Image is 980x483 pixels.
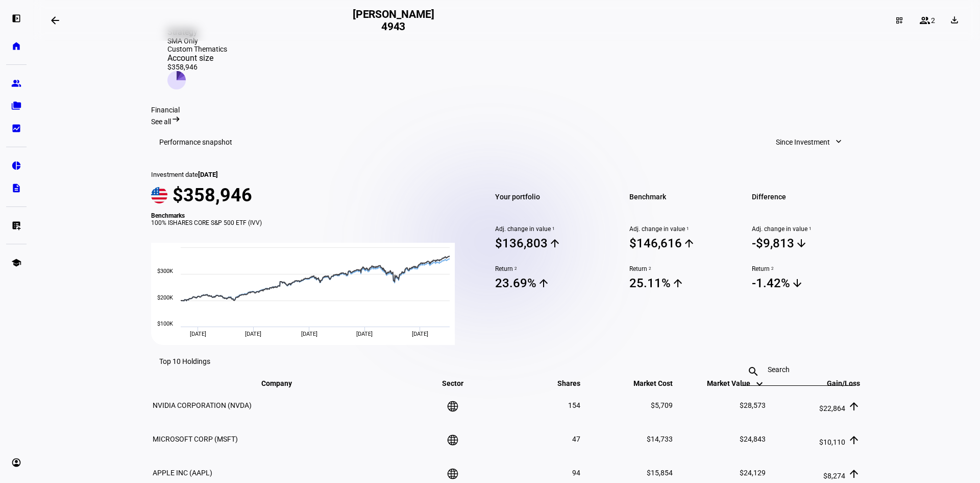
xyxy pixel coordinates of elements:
a: group [6,73,27,94]
span: NVIDIA CORPORATION (NVDA) [153,401,252,409]
span: $15,854 [647,469,673,477]
span: Your portfolio [495,190,605,204]
span: See all [151,118,171,126]
span: Adj. change in value [495,225,605,233]
span: Market Value [707,379,766,387]
button: Since Investment [766,132,853,152]
a: home [6,36,27,56]
span: Since Investment [776,132,830,152]
eth-mat-symbol: home [11,41,21,51]
span: 47 [572,435,580,443]
div: Account size [167,53,227,63]
span: $5,709 [651,401,673,409]
sup: 1 [551,225,555,233]
mat-icon: expand_more [834,136,844,147]
text: $100K [157,320,173,327]
mat-icon: arrow_upward [848,434,860,446]
eth-mat-symbol: folder_copy [11,101,21,111]
a: pie_chart [6,155,27,176]
eth-mat-symbol: account_circle [11,457,21,468]
eth-mat-symbol: bid_landscape [11,123,21,133]
eth-mat-symbol: pie_chart [11,160,21,171]
text: $200K [157,294,173,301]
mat-icon: search [741,365,766,378]
span: 25.11% [629,275,739,291]
sup: 2 [770,265,774,272]
eth-mat-symbol: school [11,258,21,268]
div: $358,946 [167,63,227,71]
span: $14,733 [647,435,673,443]
div: $136,803 [495,236,548,250]
span: $146,616 [629,236,739,251]
span: Return [752,265,862,272]
eth-mat-symbol: list_alt_add [11,220,21,231]
span: [DATE] [301,331,317,337]
span: [DATE] [190,331,206,337]
mat-icon: group [919,14,931,27]
span: [DATE] [356,331,373,337]
span: Gain/Loss [812,379,860,387]
sup: 1 [685,225,689,233]
span: Benchmark [629,190,739,204]
span: Difference [752,190,862,204]
eth-mat-symbol: group [11,78,21,88]
mat-icon: arrow_downward [795,237,807,249]
span: $24,843 [740,435,766,443]
mat-icon: arrow_upward [537,277,550,289]
div: Benchmarks [151,212,467,219]
span: $8,274 [823,472,845,480]
span: Shares [542,379,580,387]
span: Sector [434,379,471,387]
span: $28,573 [740,401,766,409]
mat-icon: download [949,15,960,25]
span: Company [261,379,307,387]
mat-icon: keyboard_arrow_down [753,378,766,390]
span: Return [629,265,739,272]
span: 154 [568,401,580,409]
sup: 2 [647,265,651,272]
eth-mat-symbol: description [11,183,21,193]
span: 23.69% [495,275,605,291]
span: APPLE INC (AAPL) [153,469,212,477]
mat-icon: arrow_downward [791,277,803,289]
a: folder_copy [6,96,27,116]
sup: 1 [807,225,812,233]
span: Adj. change in value [629,225,739,233]
span: [DATE] [198,171,218,178]
mat-icon: dashboard_customize [895,16,903,25]
mat-icon: arrow_upward [848,468,860,480]
mat-icon: arrow_upward [683,237,695,249]
span: 2 [931,16,935,25]
mat-icon: arrow_right_alt [171,114,181,124]
div: SMA Only [167,37,227,45]
div: Financial [151,106,862,114]
input: Search [768,365,827,374]
span: -$9,813 [752,236,862,251]
h3: Performance snapshot [159,138,232,146]
div: 100% ISHARES CORE S&P 500 ETF (IVV) [151,219,467,226]
span: MICROSOFT CORP (MSFT) [153,435,238,443]
sup: 2 [513,265,517,272]
mat-icon: arrow_upward [672,277,684,289]
span: [DATE] [412,331,428,337]
eth-mat-symbol: left_panel_open [11,13,21,24]
mat-icon: arrow_upward [549,237,561,249]
span: -1.42% [752,275,862,291]
div: Custom Thematics [167,45,227,53]
span: [DATE] [245,331,261,337]
text: $300K [157,268,173,274]
span: 94 [572,469,580,477]
eth-data-table-title: Top 10 Holdings [159,357,210,365]
span: $358,946 [173,185,252,206]
a: bid_landscape [6,118,27,139]
mat-icon: arrow_upward [848,400,860,412]
span: $22,864 [819,404,845,412]
span: Adj. change in value [752,225,862,233]
a: description [6,178,27,198]
mat-icon: arrow_backwards [49,14,61,27]
span: Market Cost [618,379,673,387]
h2: [PERSON_NAME] 4943 [353,8,434,33]
div: Investment date [151,171,467,178]
span: $24,129 [740,469,766,477]
span: Return [495,265,605,272]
